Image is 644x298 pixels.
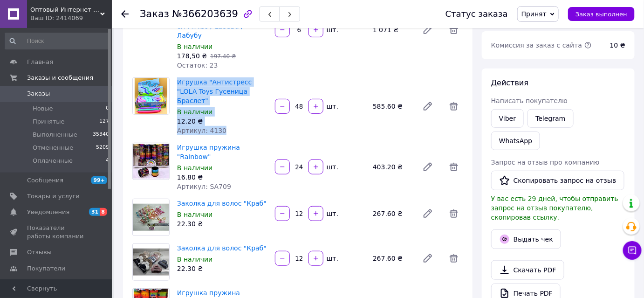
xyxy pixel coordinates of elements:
[324,25,339,35] div: шт.
[27,58,53,66] span: Главная
[177,127,226,134] span: Артикул: 4130
[177,219,267,229] div: 22.30 ₴
[172,8,238,20] span: №366203639
[100,208,107,216] span: 8
[369,100,415,113] div: 585.60 ₴
[491,195,618,221] span: У вас есть 29 дней, чтобы отправить запрос на отзыв покупателю, скопировав ссылку.
[27,176,63,185] span: Сообщения
[445,21,463,39] span: Удалить
[96,144,109,152] span: 5209
[106,157,109,165] span: 4
[177,108,212,116] span: В наличии
[27,192,80,201] span: Товары и услуги
[177,52,207,60] span: 178,50 ₴
[33,104,53,113] span: Новые
[27,74,93,82] span: Заказы и сообщения
[177,244,267,252] a: Заколка для волос "Краб"
[33,131,77,139] span: Выполненные
[177,4,263,39] a: Мягкая игрушка-брелок "Стич" Stitch Сюрприз 16 см Miniso / Labubu / Лабубу
[30,14,112,22] div: Ваш ID: 2414069
[33,144,73,152] span: Отмененные
[418,204,437,223] a: Редактировать
[623,241,642,260] button: Чат с покупателем
[445,158,463,176] span: Удалить
[324,254,339,263] div: шт.
[324,209,339,218] div: шт.
[177,43,212,50] span: В наличии
[33,157,73,165] span: Оплаченные
[93,131,109,139] span: 35340
[135,78,167,114] img: Игрушка "Антистресс "LOLA Toys Гусеница Браслет"
[177,173,267,182] div: 16.80 ₴
[27,224,86,241] span: Показатели работы компании
[210,53,236,60] span: 197.40 ₴
[177,211,212,218] span: В наличии
[27,208,69,216] span: Уведомления
[369,23,415,36] div: 1 071 ₴
[575,11,627,18] span: Заказ выполнен
[27,264,65,273] span: Покупатели
[177,62,218,69] span: Остаток: 23
[445,204,463,223] span: Удалить
[418,249,437,268] a: Редактировать
[369,207,415,220] div: 267.60 ₴
[177,144,240,160] a: Игрушка пружина "Rainbow"
[418,97,437,116] a: Редактировать
[33,118,65,126] span: Принятые
[91,176,107,184] span: 99+
[445,9,508,19] div: Статус заказа
[5,33,110,49] input: Поиск
[369,160,415,173] div: 403.20 ₴
[418,158,437,176] a: Редактировать
[491,42,592,49] span: Комиссия за заказ с сайта
[491,260,564,280] a: Скачать PDF
[177,78,252,104] a: Игрушка "Антистресс "LOLA Toys Гусеница Браслет"
[491,78,528,87] span: Действия
[121,9,129,19] div: Вернуться назад
[324,102,339,111] div: шт.
[106,104,109,113] span: 0
[604,35,631,55] div: 10 ₴
[27,90,50,98] span: Заказы
[177,256,212,263] span: В наличии
[491,229,561,249] button: Выдать чек
[491,109,524,128] a: Viber
[445,97,463,116] span: Удалить
[369,252,415,265] div: 267.60 ₴
[324,162,339,172] div: шт.
[177,164,212,172] span: В наличии
[491,97,568,104] span: Написать покупателю
[177,117,267,126] div: 12.20 ₴
[177,264,267,273] div: 22.30 ₴
[133,204,169,231] img: Заколка для волос "Краб"
[491,159,600,166] span: Запрос на отзыв про компанию
[491,171,624,190] button: Скопировать запрос на отзыв
[521,10,547,18] span: Принят
[99,118,109,126] span: 127
[528,109,573,128] a: Telegram
[491,132,540,150] a: WhatsApp
[140,8,169,20] span: Заказ
[27,248,52,256] span: Отзывы
[177,183,231,190] span: Артикул: SA709
[30,6,100,14] span: Оптовый Интернет Магазин - KancReal
[568,7,635,21] button: Заказ выполнен
[133,144,169,179] img: Игрушка пружина "Rainbow"
[133,249,169,276] img: Заколка для волос "Краб"
[445,249,463,268] span: Удалить
[418,21,437,39] a: Редактировать
[89,208,100,216] span: 31
[177,200,267,207] a: Заколка для волос "Краб"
